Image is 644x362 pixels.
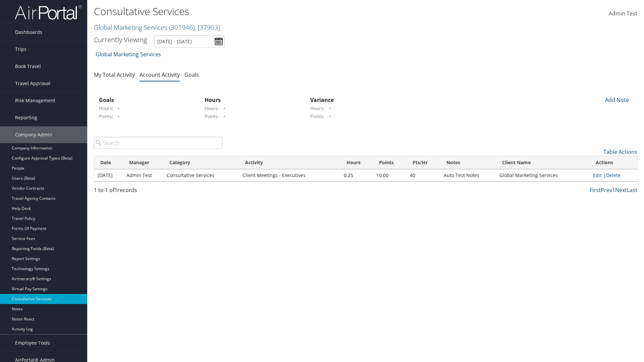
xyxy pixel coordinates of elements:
[593,172,602,178] a: Edit
[612,186,615,194] a: 1
[615,186,627,194] a: Next
[600,96,632,104] div: Add Note
[205,105,219,112] label: Hours:
[326,112,331,120] span: -
[310,113,324,120] label: Points:
[114,186,117,194] span: 1
[94,71,135,78] a: My Total Activity
[123,156,163,169] th: Manager: activate to sort column ascending
[340,169,373,181] td: 0.25
[94,4,456,18] h1: Consultative Services
[609,3,637,24] a: Admin Test
[205,96,221,104] strong: Hours
[169,23,195,32] span: ( 301946 )
[154,35,225,48] input: [DATE] - [DATE]
[496,156,589,169] th: Client Name
[590,169,637,181] td: |
[15,335,50,351] span: Employee Tools
[15,4,82,20] img: airportal-logo.png
[15,126,52,143] span: Company Admin
[15,75,50,92] span: Travel Approval
[99,105,113,112] label: Hours:
[15,92,55,109] span: Risk Management
[590,186,601,194] a: First
[94,186,222,197] div: 1 to 1 of records
[440,169,496,181] td: Auto Test Notes
[195,23,220,32] span: , [ 37903 ]
[239,169,340,181] td: Client Meetings - Executives
[163,169,239,181] td: Consultative Services
[239,156,340,169] th: Activity: activate to sort column ascending
[590,156,637,169] th: Actions
[310,96,334,104] strong: Variance
[220,104,225,112] span: -
[373,156,407,169] th: Points
[99,96,114,104] strong: Goals
[140,71,180,78] a: Account Activity
[606,172,621,178] a: Delete
[114,112,119,120] span: -
[603,148,637,156] a: Table Actions
[114,104,119,112] span: -
[15,41,26,58] span: Trips
[94,169,123,181] td: [DATE]
[94,137,222,149] input: Search
[326,104,331,112] span: -
[184,71,199,78] a: Goals
[163,156,239,169] th: Category: activate to sort column ascending
[310,105,324,112] label: Hours:
[94,35,147,44] h3: Currently Viewing
[205,113,219,120] label: Points:
[496,169,589,181] td: Global Marketing Services
[440,156,496,169] th: Notes
[373,169,407,181] td: 10.00
[601,186,612,194] a: Prev
[94,156,123,169] th: Date: activate to sort column ascending
[15,109,37,126] span: Reporting
[96,48,161,61] a: Global Marketing Services
[15,24,42,41] span: Dashboards
[220,112,225,120] span: -
[627,186,637,194] a: Last
[340,156,373,169] th: Hours
[123,169,163,181] td: Admin Test
[407,156,440,169] th: Pts/Hr
[609,10,637,17] span: Admin Test
[99,113,113,120] label: Points:
[94,23,220,32] a: Global Marketing Services
[15,58,41,75] span: Book Travel
[407,169,440,181] td: 40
